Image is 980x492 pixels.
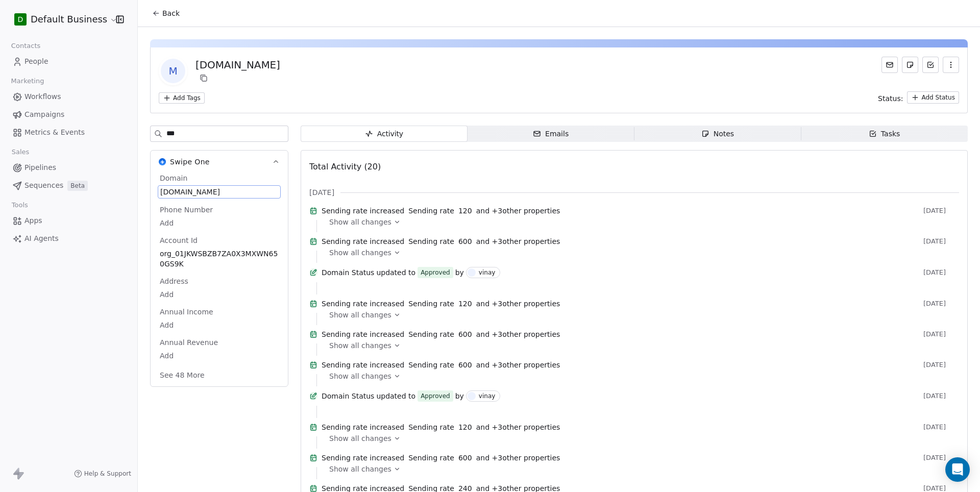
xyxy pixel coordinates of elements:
[408,360,454,370] span: Sending rate
[8,212,129,229] a: Apps
[158,307,215,317] span: Annual Income
[7,198,32,213] span: Tools
[533,129,569,139] div: Emails
[476,360,560,370] span: and + 3 other properties
[322,453,404,463] span: Sending rate increased
[158,276,190,286] span: Address
[24,162,56,173] span: Pipelines
[329,248,391,258] span: Show all changes
[24,215,42,226] span: Apps
[923,423,959,431] span: [DATE]
[322,206,404,216] span: Sending rate increased
[458,453,472,463] span: 600
[322,299,404,309] span: Sending rate increased
[329,310,391,320] span: Show all changes
[161,59,185,83] span: m
[455,391,464,401] span: by
[160,351,279,361] span: Add
[878,93,903,104] span: Status:
[329,433,391,444] span: Show all changes
[18,14,23,24] span: D
[160,289,279,300] span: Add
[923,300,959,308] span: [DATE]
[309,162,381,171] span: Total Activity (20)
[476,422,560,432] span: and + 3 other properties
[376,267,415,278] span: updated to
[329,371,391,381] span: Show all changes
[160,218,279,228] span: Add
[329,371,952,381] a: Show all changes
[476,453,560,463] span: and + 3 other properties
[329,464,952,474] a: Show all changes
[158,235,200,245] span: Account Id
[329,217,391,227] span: Show all changes
[329,310,952,320] a: Show all changes
[329,340,391,351] span: Show all changes
[923,454,959,462] span: [DATE]
[160,187,278,197] span: [DOMAIN_NAME]
[158,173,189,183] span: Domain
[408,453,454,463] span: Sending rate
[458,360,472,370] span: 600
[322,329,404,339] span: Sending rate increased
[8,177,129,194] a: SequencesBeta
[151,151,288,173] button: Swipe OneSwipe One
[84,470,131,478] span: Help & Support
[8,230,129,247] a: AI Agents
[151,173,288,386] div: Swipe OneSwipe One
[7,144,34,160] span: Sales
[923,268,959,277] span: [DATE]
[322,391,374,401] span: Domain Status
[74,470,131,478] a: Help & Support
[8,88,129,105] a: Workflows
[67,181,88,191] span: Beta
[923,392,959,400] span: [DATE]
[907,91,959,104] button: Add Status
[701,129,734,139] div: Notes
[329,433,952,444] a: Show all changes
[162,8,180,18] span: Back
[479,269,496,276] div: vinay
[24,91,61,102] span: Workflows
[24,180,63,191] span: Sequences
[158,205,215,215] span: Phone Number
[408,206,454,216] span: Sending rate
[869,129,900,139] div: Tasks
[8,159,129,176] a: Pipelines
[329,464,391,474] span: Show all changes
[408,422,454,432] span: Sending rate
[408,299,454,309] span: Sending rate
[160,249,279,269] span: org_01JKWSBZB7ZA0X3MXWN650GS9K
[195,58,280,72] div: [DOMAIN_NAME]
[329,248,952,258] a: Show all changes
[923,330,959,338] span: [DATE]
[160,320,279,330] span: Add
[458,236,472,247] span: 600
[923,361,959,369] span: [DATE]
[309,187,334,198] span: [DATE]
[146,4,186,22] button: Back
[159,158,166,165] img: Swipe One
[12,11,109,28] button: DDefault Business
[408,236,454,247] span: Sending rate
[476,299,560,309] span: and + 3 other properties
[322,267,374,278] span: Domain Status
[158,337,220,348] span: Annual Revenue
[322,236,404,247] span: Sending rate increased
[329,340,952,351] a: Show all changes
[476,329,560,339] span: and + 3 other properties
[170,157,210,167] span: Swipe One
[476,206,560,216] span: and + 3 other properties
[458,299,472,309] span: 120
[322,422,404,432] span: Sending rate increased
[945,457,970,482] div: Open Intercom Messenger
[421,267,450,278] div: Approved
[479,392,496,400] div: vinay
[476,236,560,247] span: and + 3 other properties
[923,237,959,245] span: [DATE]
[24,233,59,244] span: AI Agents
[458,422,472,432] span: 120
[8,124,129,141] a: Metrics & Events
[8,53,129,70] a: People
[376,391,415,401] span: updated to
